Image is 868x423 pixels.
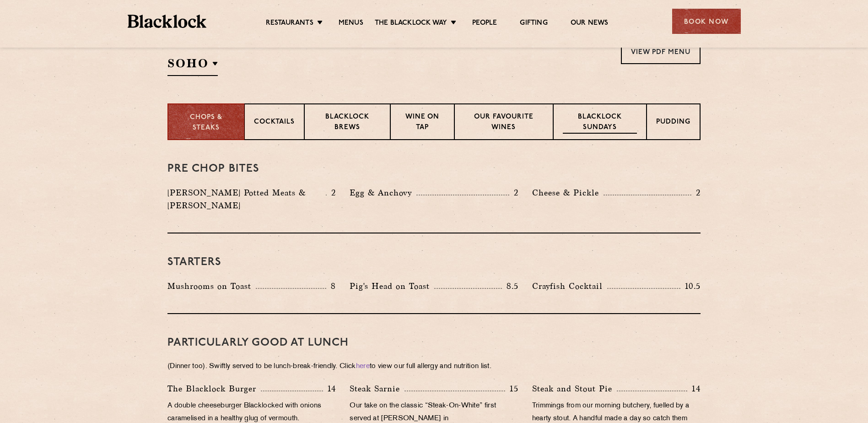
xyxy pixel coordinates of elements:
p: Steak Sarnie [350,382,404,395]
p: Blacklock Brews [314,112,381,134]
p: 14 [687,383,701,395]
p: Crayfish Cocktail [532,280,607,293]
div: Book Now [672,9,741,34]
p: The Blacklock Burger [167,382,261,395]
a: Menus [339,19,363,29]
p: Egg & Anchovy [350,186,416,199]
p: 15 [505,383,518,395]
p: Steak and Stout Pie [532,382,617,395]
p: Pig's Head on Toast [350,280,434,293]
p: 2 [327,187,336,199]
p: 10.5 [680,280,701,292]
h3: PARTICULARLY GOOD AT LUNCH [167,337,701,349]
img: BL_Textured_Logo-footer-cropped.svg [128,15,207,28]
p: Wine on Tap [400,112,445,134]
p: Cheese & Pickle [532,186,604,199]
p: Mushrooms on Toast [167,280,256,293]
a: Restaurants [266,19,313,29]
a: View PDF Menu [621,39,701,64]
p: Pudding [656,117,690,129]
p: 2 [691,187,701,199]
p: 2 [509,187,518,199]
p: 8 [326,280,336,292]
a: Our News [571,19,609,29]
h2: SOHO [167,55,218,76]
p: Blacklock Sundays [563,112,637,134]
p: [PERSON_NAME] Potted Meats & [PERSON_NAME] [167,186,326,212]
h3: Starters [167,256,701,268]
p: Cocktails [254,117,295,129]
p: (Dinner too). Swiftly served to be lunch-break-friendly. Click to view our full allergy and nutri... [167,360,701,373]
p: Chops & Steaks [178,113,235,133]
h3: Pre Chop Bites [167,163,701,175]
p: 8.5 [502,280,518,292]
a: Gifting [520,19,547,29]
p: 14 [323,383,336,395]
a: The Blacklock Way [375,19,447,29]
a: People [472,19,497,29]
a: here [356,363,370,370]
p: Our favourite wines [464,112,543,134]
